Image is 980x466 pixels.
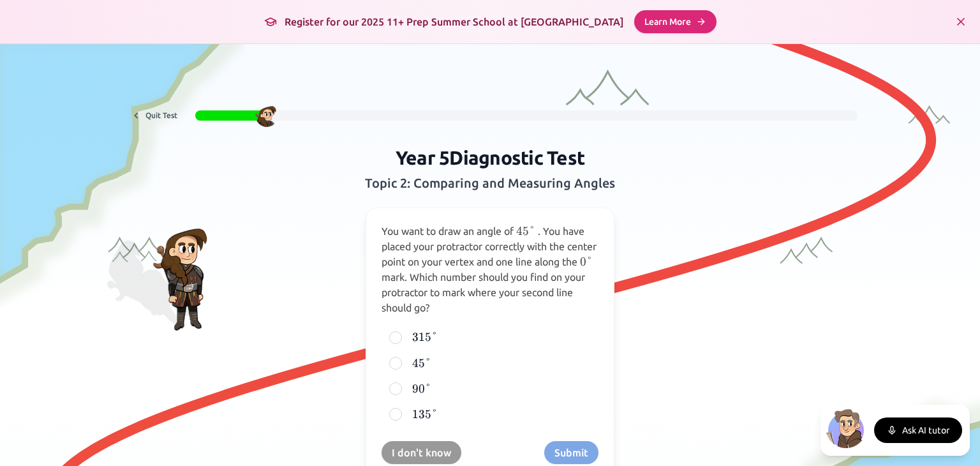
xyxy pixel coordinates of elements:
[382,225,514,237] span: You want to draw an angle of
[634,10,716,33] a: Learn More
[382,271,585,313] span: mark. Which number should you find on your protractor to mark where your second line should go?
[516,224,535,238] span: 45°
[412,407,438,421] span: 135°
[826,407,866,448] img: North
[255,174,725,192] h2: Topic 2: Comparing and Measuring Angles
[382,225,597,267] span: . You have placed your protractor correctly with the center point on your vertex and one line alo...
[382,441,461,464] button: I don't know
[255,146,725,169] h1: Year 5 Diagnostic Test
[412,330,438,344] span: 315°
[580,255,593,269] span: 0°
[255,104,278,127] img: Character
[122,105,185,126] button: Quit Test
[874,417,962,443] button: Ask AI tutor
[952,13,970,31] button: Close banner
[412,356,431,370] span: 45°
[264,14,624,29] h3: Register for our 2025 11+ Prep Summer School at [GEOGRAPHIC_DATA]
[412,382,431,396] span: 90°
